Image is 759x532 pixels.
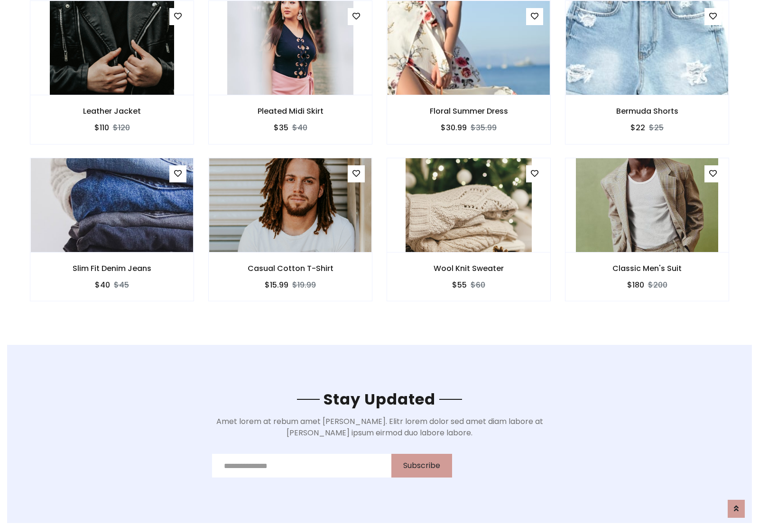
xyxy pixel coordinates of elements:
[209,107,372,116] h6: Pleated Midi Skirt
[441,123,467,132] h6: $30.99
[30,107,194,116] h6: Leather Jacket
[452,280,467,289] h6: $55
[391,454,452,478] button: Subscribe
[320,388,439,410] span: Stay Updated
[565,107,729,116] h6: Bermuda Shorts
[471,280,485,290] del: $60
[292,122,307,133] del: $40
[114,280,129,290] del: $45
[630,123,645,132] h6: $22
[94,123,109,132] h6: $110
[648,280,667,290] del: $200
[209,264,372,273] h6: Casual Cotton T-Shirt
[627,280,644,289] h6: $180
[471,122,497,133] del: $35.99
[274,123,288,132] h6: $35
[292,280,316,290] del: $19.99
[113,122,130,133] del: $120
[95,280,110,289] h6: $40
[265,280,288,289] h6: $15.99
[565,264,729,273] h6: Classic Men's Suit
[212,416,547,439] p: Amet lorem at rebum amet [PERSON_NAME]. Elitr lorem dolor sed amet diam labore at [PERSON_NAME] i...
[387,107,550,116] h6: Floral Summer Dress
[387,264,550,273] h6: Wool Knit Sweater
[649,122,664,133] del: $25
[30,264,194,273] h6: Slim Fit Denim Jeans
